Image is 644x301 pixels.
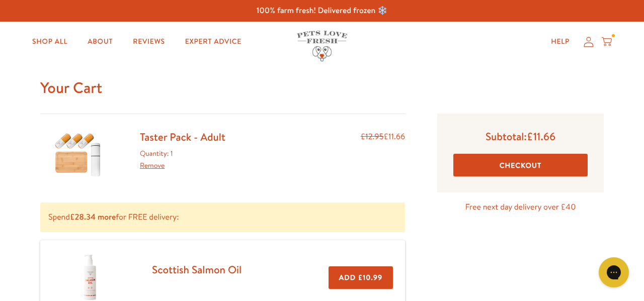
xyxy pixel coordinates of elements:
[594,254,634,291] iframe: Gorgias live chat messenger
[40,203,405,232] p: Spend for FREE delivery:
[177,32,250,52] a: Expert Advice
[70,212,116,223] b: £28.34 more
[152,262,242,277] a: Scottish Salmon Oil
[24,32,75,52] a: Shop All
[53,130,103,178] img: Taster Pack - Adult
[543,32,578,52] a: Help
[453,154,588,176] button: Checkout
[140,130,225,144] a: Taster Pack - Adult
[140,160,165,170] a: Remove
[297,31,347,61] img: Pets Love Fresh
[79,32,121,52] a: About
[125,32,173,52] a: Reviews
[40,78,604,97] h1: Your Cart
[361,130,406,178] div: £11.66
[437,200,604,214] p: Free next day delivery over £40
[527,129,555,144] span: £11.66
[453,130,588,143] p: Subtotal:
[361,131,384,142] s: £12.95
[329,266,393,289] button: Add £10.99
[140,148,225,172] div: Quantity: 1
